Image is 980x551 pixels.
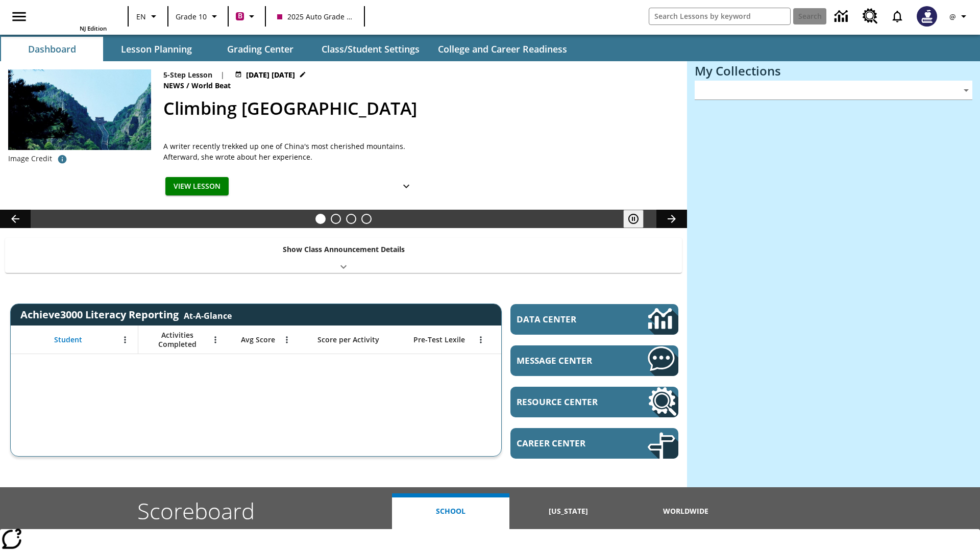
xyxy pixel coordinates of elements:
[656,210,687,228] button: Lesson carousel, Next
[209,37,311,61] button: Grading Center
[8,69,151,150] img: 6000 stone steps to climb Mount Tai in Chinese countryside
[117,332,133,347] button: Open Menu
[911,3,943,30] button: Select a new avatar
[279,332,295,347] button: Open Menu
[186,81,189,90] span: /
[136,11,146,22] span: EN
[517,355,617,366] span: Message Center
[40,4,107,24] a: Home
[20,308,232,321] span: Achieve3000 Literacy Reporting
[517,437,617,449] span: Career Center
[8,154,52,164] p: Image Credit
[241,335,275,344] span: Avg Score
[165,177,229,196] button: View Lesson
[473,332,488,347] button: Open Menu
[163,69,212,80] p: 5-Step Lesson
[163,141,419,162] div: A writer recently trekked up one of China's most cherished mountains. Afterward, she wrote about ...
[220,69,225,80] span: |
[277,11,353,22] span: 2025 Auto Grade 10
[695,64,972,78] h3: My Collections
[510,387,678,417] a: Resource Center, Will open in new tab
[949,11,956,22] span: @
[517,313,613,325] span: Data Center
[40,3,107,32] div: Home
[346,214,356,224] button: Slide 3 Pre-release lesson
[331,214,341,224] button: Slide 2 Defining Our Government's Purpose
[80,24,107,32] span: NJ Edition
[5,238,682,273] div: Show Class Announcement Details
[171,7,225,26] button: Grade: Grade 10, Select a grade
[313,37,428,61] button: Class/Student Settings
[4,2,34,32] button: Open side menu
[413,335,465,344] span: Pre-Test Lexile
[510,345,678,376] a: Message Center
[828,3,856,31] a: Data Center
[361,214,372,224] button: Slide 4 Career Lesson
[917,6,937,27] img: Avatar
[649,8,790,24] input: search field
[943,7,976,26] button: Profile/Settings
[623,210,654,228] div: Pause
[430,37,575,61] button: College and Career Readiness
[509,493,627,529] button: [US_STATE]
[884,3,911,30] a: Notifications
[54,335,82,344] span: Student
[517,396,617,408] span: Resource Center
[238,10,242,22] span: B
[52,150,72,168] button: Credit for photo and all related images: Public Domain/Charlie Fong
[510,304,678,335] a: Data Center
[627,493,745,529] button: Worldwide
[233,69,308,80] button: Jul 22 - Jun 30 Choose Dates
[392,493,509,529] button: School
[163,80,186,91] span: News
[191,80,233,91] span: World Beat
[1,37,103,61] button: Dashboard
[396,177,416,196] button: Show Details
[283,244,405,255] p: Show Class Announcement Details
[510,428,678,459] a: Career Center
[315,214,326,224] button: Slide 1 Climbing Mount Tai
[184,308,232,321] div: At-A-Glance
[143,331,211,349] span: Activities Completed
[176,11,207,22] span: Grade 10
[232,7,262,26] button: Boost Class color is violet red. Change class color
[856,3,884,30] a: Resource Center, Will open in new tab
[208,332,223,347] button: Open Menu
[317,335,379,344] span: Score per Activity
[623,210,644,228] button: Pause
[246,69,295,80] span: [DATE] [DATE]
[105,37,207,61] button: Lesson Planning
[132,7,164,26] button: Language: EN, Select a language
[163,95,675,121] h2: Climbing Mount Tai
